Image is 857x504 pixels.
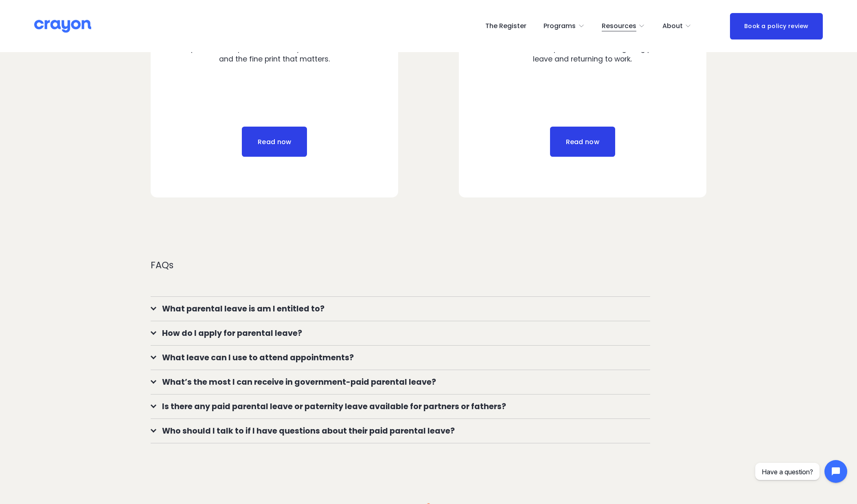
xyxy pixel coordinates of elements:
span: What’s the most I can receive in government-paid parental leave? [156,376,650,388]
button: How do I apply for parental leave? [151,321,650,345]
span: Resources [602,20,636,32]
a: folder dropdown [544,20,585,33]
button: Who should I talk to if I have questions about their paid parental leave? [151,419,650,443]
a: Book a policy review [730,13,823,39]
span: What parental leave is am I entitled to? [156,303,650,315]
p: Advice from other parents about navigating parental leave and returning to work [487,43,678,65]
button: What leave can I use to attend appointments? [151,346,650,370]
em: . [631,54,632,64]
button: Is there any paid parental leave or paternity leave available for partners or fathers? [151,394,650,419]
a: Read now [550,127,615,157]
button: What’s the most I can receive in government-paid parental leave? [151,370,650,394]
span: About [662,20,683,32]
img: Crayon [34,19,91,33]
span: How do I apply for parental leave? [156,327,650,339]
a: The Register [485,20,526,33]
a: folder dropdown [602,20,645,33]
p: FAQs [151,259,650,272]
span: Is there any paid parental leave or paternity leave available for partners or fathers? [156,401,650,412]
span: What leave can I use to attend appointments? [156,352,650,364]
span: Who should I talk to if I have questions about their paid parental leave? [156,425,650,437]
span: Programs [544,20,576,32]
a: folder dropdown [662,20,692,33]
button: What parental leave is am I entitled to? [151,297,650,321]
a: Read now [242,127,307,157]
p: Explore our deep dives on what you’re entitled to — and the fine print that matters. [179,43,370,65]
